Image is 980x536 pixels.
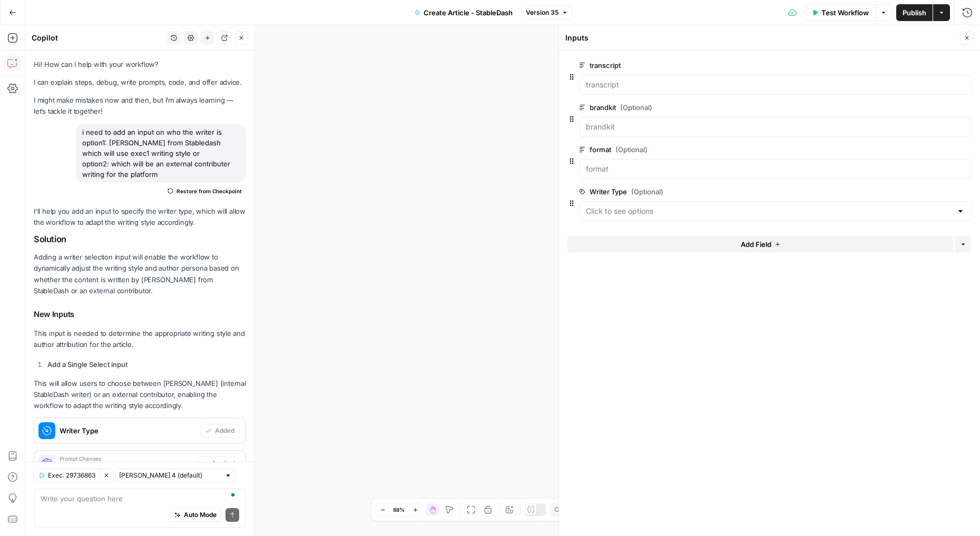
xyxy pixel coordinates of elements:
span: Applied [212,459,234,468]
p: Adding a writer selection input will enable the workflow to dynamically adjust the writing style ... [34,252,246,296]
span: (Optional) [620,102,652,113]
button: Publish [896,4,933,21]
span: Create Article - StableDash [424,7,513,18]
span: Publish [903,7,926,18]
div: i need to add an input on who the writer is option1: [PERSON_NAME] from Stabledash which will use... [76,124,246,183]
button: Add Field [567,236,954,253]
span: Exec. 29736863 [48,471,95,480]
h2: Solution [34,234,246,244]
input: format [586,164,965,174]
span: Prompt Changes [60,456,193,461]
span: Writer Type [60,425,197,436]
button: Test Workflow [805,4,875,21]
p: Hi! How can I help with your workflow? [34,59,246,70]
span: (Optional) [615,144,648,155]
div: Copilot [32,33,164,43]
button: Restore from Checkpoint [163,185,246,197]
p: I might make mistakes now and then, but I’m always learning — let’s tackle it together! [34,95,246,117]
label: format [579,144,912,155]
span: (Optional) [631,186,663,197]
div: Inputs [565,33,957,43]
span: Add Field [741,239,771,250]
span: 88% [393,505,405,514]
p: I can explain steps, debug, write prompts, code, and offer advice. [34,77,246,88]
button: Create Article - StableDash [408,4,519,21]
input: brandkit [586,122,965,132]
button: Version 35 [521,6,573,19]
label: Writer Type [579,186,912,197]
button: Exec. 29736863 [34,469,100,482]
input: Claude Sonnet 4 (default) [119,470,220,481]
span: Version 35 [526,8,558,17]
h3: New Inputs [34,307,246,321]
span: Restore from Checkpoint [177,187,242,195]
textarea: To enrich screen reader interactions, please activate Accessibility in Grammarly extension settings [41,493,239,504]
span: Auto Mode [184,510,217,520]
span: Test Workflow [821,7,869,18]
button: Copy [550,503,574,517]
label: transcript [579,60,912,71]
input: Click to see options [586,206,952,216]
button: Added [201,424,239,438]
p: This input is needed to determine the appropriate writing style and author attribution for the ar... [34,328,246,350]
strong: Add a Single Select input [47,360,128,369]
p: I'll help you add an input to specify the writer type, which will allow the workflow to adapt the... [34,206,246,228]
p: This will allow users to choose between [PERSON_NAME] (internal StableDash writer) or an external... [34,378,246,411]
button: Auto Mode [170,508,221,522]
button: Applied [198,456,239,470]
input: transcript [586,80,965,90]
span: Added [215,426,234,435]
label: brandkit [579,102,912,113]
